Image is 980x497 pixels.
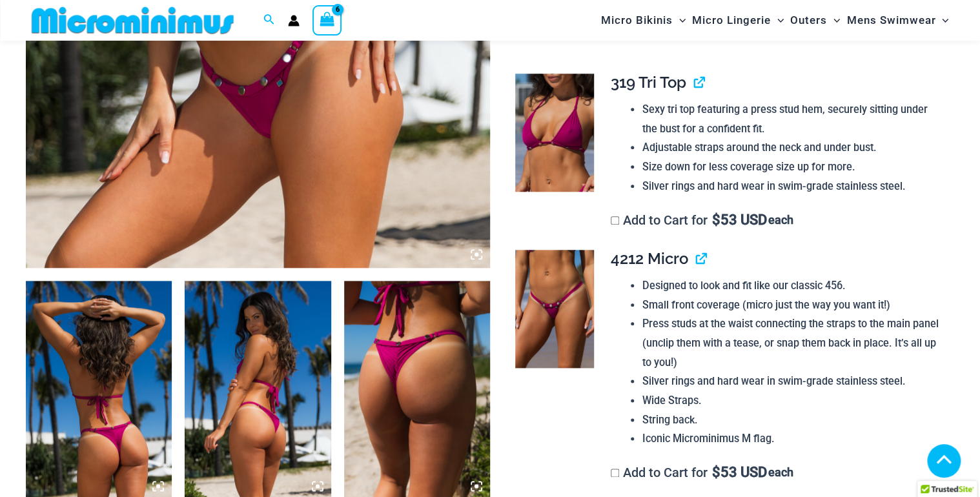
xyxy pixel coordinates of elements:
[768,214,793,227] span: each
[515,74,594,192] img: Tight Rope Pink 319 Top
[712,212,720,228] span: $
[642,138,943,157] li: Adjustable straps around the neck and under bust.
[642,429,943,449] li: Iconic Microminimus M flag.
[846,4,935,37] span: Mens Swimwear
[288,15,300,26] a: Account icon link
[26,6,239,35] img: MM SHOP LOGO FLAT
[611,212,793,228] label: Add to Cart for
[611,469,619,477] input: Add to Cart for$53 USD each
[692,4,771,37] span: Micro Lingerie
[596,2,954,39] nav: Site Navigation
[642,157,943,177] li: Size down for less coverage size up for more.
[712,214,767,227] span: 53 USD
[642,391,943,411] li: Wide Straps.
[642,411,943,430] li: String back.
[263,12,275,28] a: Search icon link
[712,464,720,480] span: $
[312,5,342,35] a: View Shopping Cart, 6 items
[642,177,943,196] li: Silver rings and hard wear in swim-grade stainless steel.
[611,216,619,225] input: Add to Cart for$53 USD each
[787,4,843,37] a: OutersMenu ToggleMenu Toggle
[642,314,943,372] li: Press studs at the waist connecting the straps to the main panel (unclip them with a tease, or sn...
[642,100,943,138] li: Sexy tri top featuring a press stud hem, securely sitting under the bust for a confident fit.
[642,296,943,315] li: Small front coverage (micro just the way you want it!)
[611,249,688,268] span: 4212 Micro
[790,4,827,37] span: Outers
[598,4,689,37] a: Micro BikinisMenu ToggleMenu Toggle
[935,4,948,37] span: Menu Toggle
[642,372,943,391] li: Silver rings and hard wear in swim-grade stainless steel.
[611,465,793,480] label: Add to Cart for
[843,4,952,37] a: Mens SwimwearMenu ToggleMenu Toggle
[771,4,784,37] span: Menu Toggle
[611,73,686,92] span: 319 Tri Top
[515,250,594,368] img: Tight Rope Pink 319 4212 Micro
[689,4,787,37] a: Micro LingerieMenu ToggleMenu Toggle
[642,276,943,296] li: Designed to look and fit like our classic 456.
[712,466,767,479] span: 53 USD
[768,466,793,479] span: each
[827,4,840,37] span: Menu Toggle
[601,4,673,37] span: Micro Bikinis
[673,4,686,37] span: Menu Toggle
